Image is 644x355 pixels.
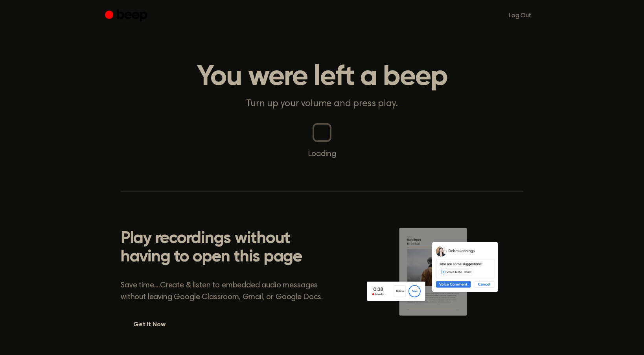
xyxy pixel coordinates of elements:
h1: You were left a beep [121,63,523,91]
a: Beep [105,8,149,24]
a: Get It Now [121,316,178,334]
img: Voice Comments on Docs and Recording Widget [364,227,523,333]
p: Save time....Create & listen to embedded audio messages without leaving Google Classroom, Gmail, ... [121,280,333,303]
p: Turn up your volume and press play. [171,97,473,110]
p: Loading [9,148,635,160]
h2: Play recordings without having to open this page [121,230,333,267]
a: Log Out [501,6,539,25]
